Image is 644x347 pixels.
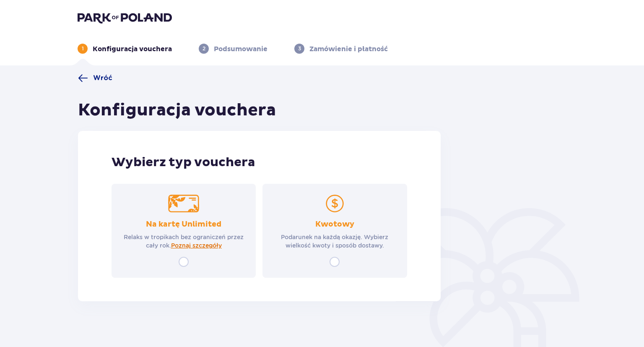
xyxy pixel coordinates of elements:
[146,219,221,230] p: Na kartę Unlimited
[270,233,399,250] p: Podarunek na każdą okazję. Wybierz wielkość kwoty i sposób dostawy.
[78,44,172,54] div: 1Konfiguracja vouchera
[203,45,205,52] p: 2
[93,73,112,83] span: Wróć
[309,44,388,54] p: Zamówienie i płatność
[78,12,172,23] img: Park of Poland logo
[298,45,301,52] p: 3
[112,154,407,170] p: Wybierz typ vouchera
[82,45,84,52] p: 1
[93,44,172,54] p: Konfiguracja vouchera
[171,241,222,250] a: Poznaj szczegóły
[315,219,354,230] p: Kwotowy
[214,44,267,54] p: Podsumowanie
[119,233,248,250] p: Relaks w tropikach bez ograniczeń przez cały rok.
[78,73,112,83] a: Wróć
[78,100,276,121] h1: Konfiguracja vouchera
[199,44,267,54] div: 2Podsumowanie
[294,44,388,54] div: 3Zamówienie i płatność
